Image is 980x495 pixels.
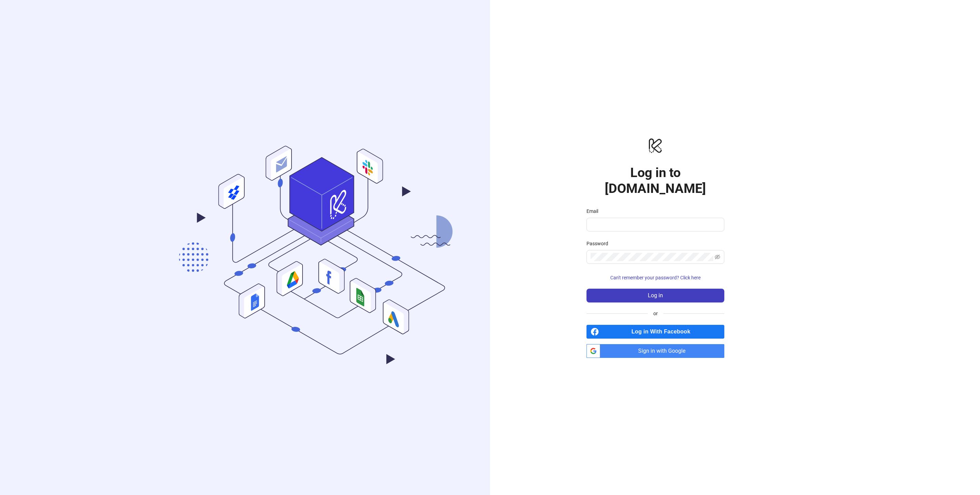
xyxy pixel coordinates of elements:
[610,275,701,280] span: Can't remember your password? Click here
[586,325,724,339] a: Log in With Facebook
[602,325,724,339] span: Log in With Facebook
[648,310,663,317] span: or
[586,289,724,302] button: Log in
[715,254,720,260] span: eye-invisible
[586,165,724,196] h1: Log in to [DOMAIN_NAME]
[591,220,719,229] input: Email
[586,240,613,247] label: Password
[586,275,724,280] a: Can't remember your password? Click here
[586,344,724,358] a: Sign in with Google
[603,344,724,358] span: Sign in with Google
[586,207,603,215] label: Email
[648,292,663,299] span: Log in
[586,272,724,283] button: Can't remember your password? Click here
[591,253,713,261] input: Password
